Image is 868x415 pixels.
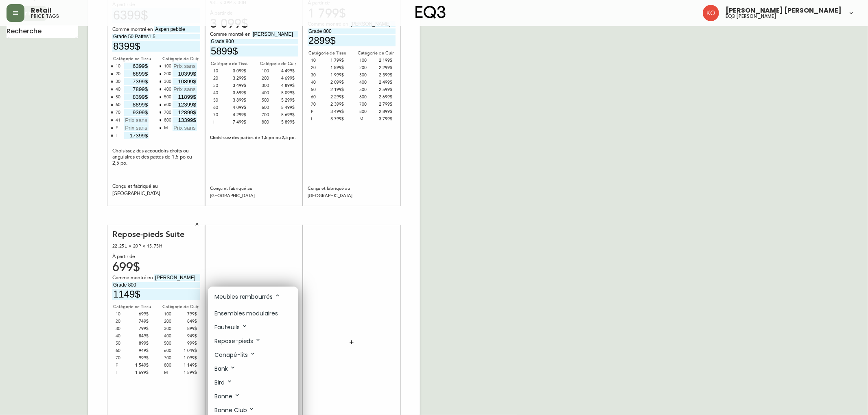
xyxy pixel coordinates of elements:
p: Bonne [214,392,241,401]
p: Canapé-lits [214,350,256,359]
p: Bank [214,364,236,373]
div: 63w × 83d × 39h [24,58,112,65]
p: Bonne Club [214,406,255,415]
p: Bird [214,378,233,387]
p: Repose-pieds [214,337,261,345]
p: Fauteuils [214,323,248,332]
div: Marcel Platform Bed (Queen) [24,33,112,54]
p: Ensembles modulaires [214,309,278,318]
p: Meubles rembourrés [214,292,281,301]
